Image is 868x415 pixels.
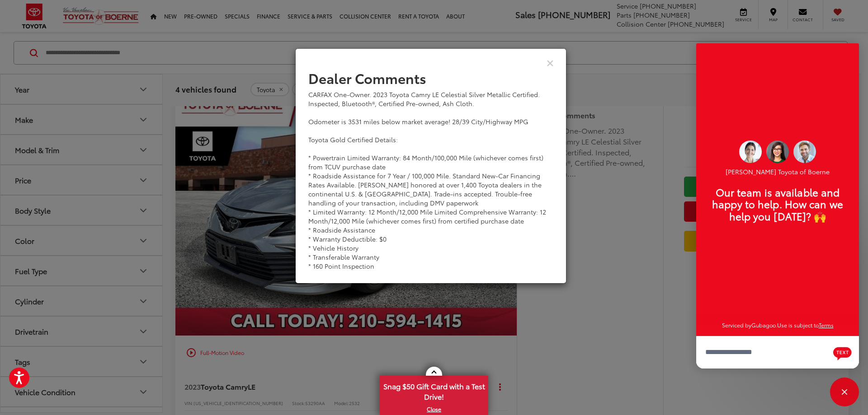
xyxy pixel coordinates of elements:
a: Terms [819,321,834,329]
button: Toggle Chat Window [830,378,859,406]
svg: Text [833,346,852,360]
button: Chat with SMS [830,342,854,363]
div: CARFAX One-Owner. 2023 Toyota Camry LE Celestial Silver Metallic Certified. Inspected, Bluetooth®... [308,90,553,270]
img: Operator 1 [766,140,789,163]
p: Our team is available and happy to help. How can we help you [DATE]? 🙌 [705,186,850,222]
h2: Dealer Comments [308,70,553,85]
span: Serviced by [722,321,751,329]
a: Gubagoo. [751,321,777,329]
img: Operator 2 [739,140,762,163]
img: Operator 3 [793,140,816,163]
button: Close [547,58,554,67]
span: Use is subject to [777,321,819,329]
span: Snag $50 Gift Card with a Test Drive! [381,377,487,404]
textarea: Type your message [696,336,859,368]
p: [PERSON_NAME] Toyota of Boerne [705,168,850,176]
div: Close [830,378,859,406]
